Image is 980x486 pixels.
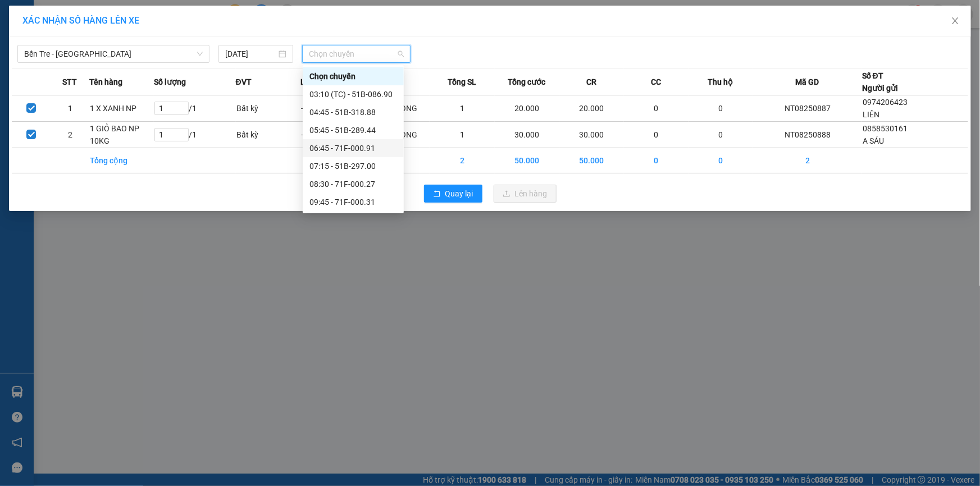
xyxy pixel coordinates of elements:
strong: BIÊN NHẬN HÀNG GỬI [47,15,122,24]
div: 03:10 (TC) - 51B-086.90 [309,88,397,100]
div: 07:15 - 51B-297.00 [309,160,397,172]
td: 0 [624,148,689,173]
div: 06:45 - 71F-000.91 [309,142,397,154]
span: 11H00 TRỌNG [34,76,83,84]
td: 0 [624,122,689,148]
td: 0 [689,148,753,173]
span: Chọn chuyến [309,45,404,62]
span: 0974206423 [863,98,908,107]
div: Số ĐT Người gửi [862,70,898,94]
td: 30.000 [559,122,624,148]
span: Tổng cước [508,76,545,88]
td: 20.000 [495,95,559,122]
span: A SÁU [863,136,884,145]
span: Mã GD [796,76,819,88]
td: Bất kỳ [236,122,300,148]
td: --- [300,122,365,148]
td: 0 [689,95,753,122]
span: 06:58:42 [DATE]- [3,5,116,13]
div: 04:45 - 51B-318.88 [309,106,397,118]
span: ĐT: [3,66,15,74]
td: NT08250887 [753,95,862,122]
td: --- [300,95,365,122]
td: / 1 [154,95,235,122]
td: 0 [624,95,689,122]
span: ĐT: [3,45,15,54]
span: 02753860222 [15,45,65,54]
td: 1 X XANH NP [89,95,154,122]
td: 0 [689,122,753,148]
div: Chọn chuyến [309,70,397,82]
div: 05:45 - 51B-289.44 [309,124,397,136]
td: Bất kỳ [236,95,300,122]
td: 50.000 [559,148,624,173]
span: CR [586,76,596,88]
span: Quay lại [445,187,473,200]
div: 08:30 - 71F-000.27 [309,178,397,190]
td: 1 [51,95,89,122]
span: LIÊN [863,110,879,119]
span: XÁC NHẬN SỐ HÀNG LÊN XE [22,15,139,26]
span: Nơi nhận: [3,56,123,64]
span: Tổng SL [448,76,476,88]
span: 204C Sư Vạn Hạnh, P9, Q5 [35,56,123,64]
span: NT08250888 [71,25,117,34]
span: Tên hàng [89,76,122,88]
span: [PERSON_NAME] [29,35,86,44]
strong: MĐH: [52,25,117,34]
button: uploadLên hàng [494,185,557,203]
div: 09:45 - 71F-000.31 [309,196,397,208]
div: Chọn chuyến [303,67,404,85]
td: Tổng cộng [89,148,154,173]
span: Thu hộ [708,76,733,88]
span: CC [651,76,661,88]
input: 13/08/2025 [225,48,276,60]
td: 2 [430,148,494,173]
td: 2 [753,148,862,173]
span: rollback [433,190,441,199]
span: Bến Tre - Sài Gòn [24,45,203,62]
td: 1 [430,95,494,122]
span: STT [62,76,77,88]
span: Nơi gửi: [3,35,86,44]
td: NT08250888 [753,122,862,148]
td: 1 [430,122,494,148]
span: Giờ nhận: [3,76,83,84]
button: rollbackQuay lại [424,185,482,203]
span: Loại hàng [300,76,336,88]
span: Số lượng [154,76,186,88]
td: 1 GIỎ BAO NP 10KG [89,122,154,148]
button: Close [940,6,971,37]
span: 0858530161 [863,124,908,133]
span: close [951,16,960,25]
span: 0283 938 1019 [15,66,68,74]
td: 2 [51,122,89,148]
td: 50.000 [495,148,559,173]
td: 20.000 [559,95,624,122]
td: 30.000 [495,122,559,148]
td: / 1 [154,122,235,148]
span: [PERSON_NAME] [57,5,116,13]
span: ĐVT [236,76,252,88]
